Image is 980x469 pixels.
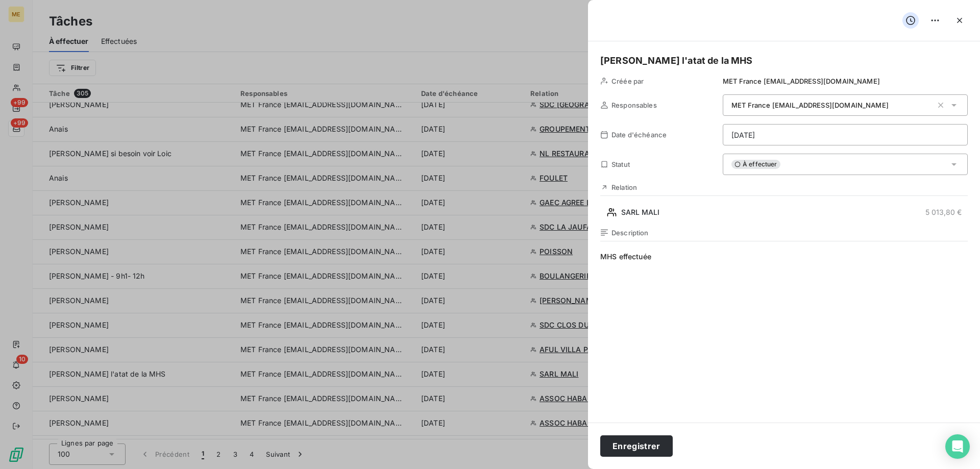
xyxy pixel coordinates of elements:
[723,77,880,85] span: MET France [EMAIL_ADDRESS][DOMAIN_NAME]
[731,160,780,169] span: À effectuer
[611,160,630,168] span: Statut
[611,229,649,237] span: Description
[611,131,667,139] span: Date d'échéance
[611,77,644,85] span: Créée par
[600,204,968,220] button: SARL MALI5 013,80 €
[925,207,962,217] span: 5 013,80 €
[945,434,970,459] div: Open Intercom Messenger
[731,101,889,109] span: MET France [EMAIL_ADDRESS][DOMAIN_NAME]
[600,252,968,448] span: MHS effectuée
[600,435,673,457] button: Enregistrer
[621,207,659,217] span: SARL MALI
[611,101,657,109] span: Responsables
[600,54,968,68] h5: [PERSON_NAME] l'atat de la MHS
[723,124,968,145] input: placeholder
[611,183,637,191] span: Relation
